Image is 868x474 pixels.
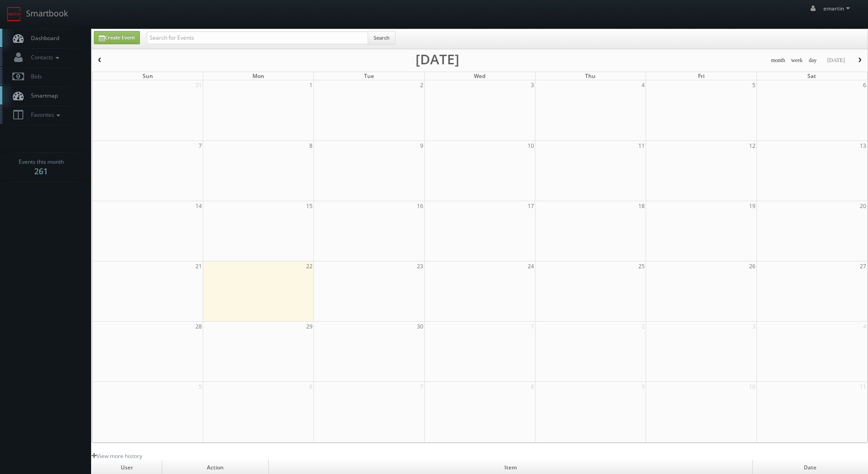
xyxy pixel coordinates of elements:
span: 1 [530,322,535,331]
span: Wed [474,72,485,80]
span: Smartmap [26,92,58,99]
span: Tue [364,72,374,80]
span: Thu [585,72,596,80]
span: 18 [637,201,646,211]
span: 8 [530,382,535,391]
span: 10 [527,141,535,151]
h2: [DATE] [416,55,459,64]
span: 2 [419,80,424,90]
img: smartbook-logo.png [7,7,21,21]
button: week [788,55,806,66]
span: Fri [698,72,704,80]
span: 7 [419,382,424,391]
input: Search for Events [147,31,368,44]
span: 28 [195,322,203,331]
span: Mon [252,72,264,80]
span: 5 [751,80,756,90]
span: 6 [308,382,313,391]
button: [DATE] [824,55,848,66]
span: 8 [308,141,313,151]
span: 5 [198,382,203,391]
span: 3 [751,322,756,331]
span: 29 [305,322,313,331]
span: 9 [419,141,424,151]
span: 22 [305,261,313,271]
span: 20 [859,201,867,211]
button: day [806,55,820,66]
span: 14 [195,201,203,211]
span: 31 [195,80,203,90]
span: Events this month [19,157,64,167]
span: 13 [859,141,867,151]
a: View more history [92,452,142,460]
span: Sat [807,72,816,80]
a: Create Event [94,31,140,44]
span: Contacts [26,53,62,61]
span: 19 [748,201,756,211]
span: 10 [748,382,756,391]
span: 7 [198,141,203,151]
span: Sun [143,72,153,80]
span: 30 [416,322,424,331]
span: 4 [862,322,867,331]
span: 1 [308,80,313,90]
span: 11 [859,382,867,391]
span: 15 [305,201,313,211]
strong: 261 [34,166,48,177]
span: 4 [641,80,646,90]
span: 26 [748,261,756,271]
span: 27 [859,261,867,271]
span: 3 [530,80,535,90]
span: 11 [637,141,646,151]
button: month [768,55,788,66]
span: Dashboard [26,34,59,42]
span: 17 [527,201,535,211]
span: 9 [641,382,646,391]
span: 12 [748,141,756,151]
span: Bids [26,73,42,80]
span: 2 [641,322,646,331]
span: 25 [637,261,646,271]
span: 21 [195,261,203,271]
span: 23 [416,261,424,271]
span: 16 [416,201,424,211]
button: Search [368,31,395,45]
span: 6 [862,80,867,90]
span: emartin [823,5,853,12]
span: Favorites [26,111,62,119]
span: 24 [527,261,535,271]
